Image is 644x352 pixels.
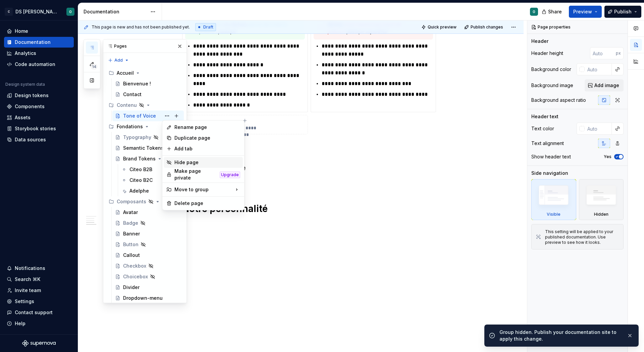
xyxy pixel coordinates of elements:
[174,124,240,131] div: Rename page
[174,135,240,141] div: Duplicate page
[164,184,243,195] div: Move to group
[220,171,240,178] div: Upgrade
[174,145,240,152] div: Add tab
[174,200,240,207] div: Delete page
[174,168,217,181] div: Make page private
[174,159,240,166] div: Hide page
[499,329,622,342] div: Group hidden. Publish your documentation site to apply this change.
